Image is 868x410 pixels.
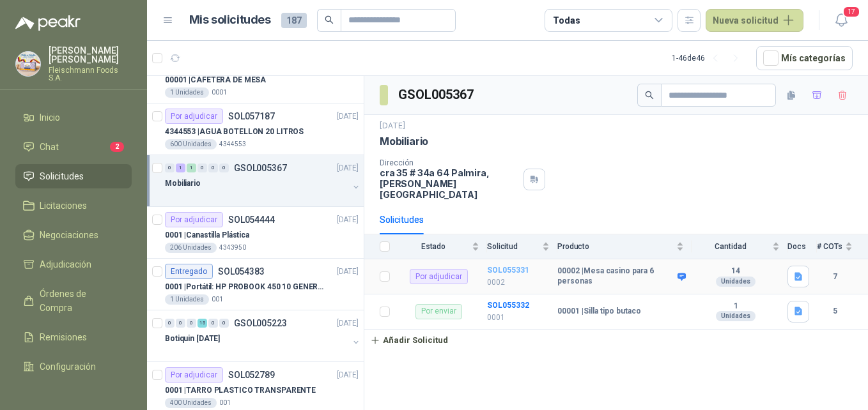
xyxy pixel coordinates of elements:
p: SOL052789 [228,370,275,379]
span: search [645,91,654,100]
b: 5 [817,305,853,317]
b: 14 [692,266,780,277]
b: 7 [817,271,853,283]
span: Chat [40,140,59,154]
a: Licitaciones [15,194,132,218]
span: Órdenes de Compra [40,287,120,315]
div: 1 [176,163,185,172]
a: Por adjudicarSOL054444[DATE] 0001 |Canastilla Plástica206 Unidades4343950 [147,207,364,259]
p: Fleischmann Foods S.A. [49,66,132,82]
p: [DATE] [337,214,359,226]
div: Solicitudes [380,213,424,227]
a: SOL055331 [487,266,529,275]
div: Por adjudicar [165,367,223,383]
p: SOL054444 [228,215,275,224]
span: 187 [281,13,307,28]
span: 17 [842,6,860,18]
a: Remisiones [15,325,132,349]
th: Docs [787,234,817,259]
div: Todas [553,13,580,27]
a: Por adjudicarSOL057187[DATE] 4344553 |AGUA BOTELLON 20 LITROS600 Unidades4344553 [147,103,364,155]
div: Por adjudicar [165,212,223,227]
th: Cantidad [692,234,787,259]
p: Mobiliario [165,178,201,190]
p: [DATE] [337,369,359,381]
th: Estado [398,234,487,259]
p: Mobiliario [380,135,428,148]
div: 1 Unidades [165,87,209,98]
p: 4344553 [219,139,246,149]
p: GSOL005367 [234,163,287,172]
div: Unidades [716,311,756,321]
a: SOL055332 [487,301,529,310]
b: 00002 | Mesa casino para 6 personas [557,266,674,286]
p: 4344553 | AGUA BOTELLON 20 LITROS [165,126,304,138]
a: 0 1 1 0 0 0 GSOL005367[DATE] Mobiliario [165,160,361,201]
b: 1 [692,301,780,312]
a: Configuración [15,354,132,379]
p: 0001 | TARRO PLASTICO TRANSPARENTE [165,384,316,397]
div: Por adjudicar [165,109,223,124]
p: 0001 | Portátil: HP PROBOOK 450 10 GENERACIÓN PROCESADOR INTEL CORE i7 [165,281,324,293]
div: Unidades [716,277,756,287]
div: 0 [176,319,185,328]
div: 0 [219,163,229,172]
div: 0 [208,163,218,172]
span: Solicitudes [40,169,84,183]
div: 0 [187,319,196,328]
span: 2 [110,142,124,152]
b: 00001 | Silla tipo butaco [557,307,641,317]
p: Botiquin [DATE] [165,333,220,345]
p: SOL057187 [228,112,275,121]
th: Solicitud [487,234,557,259]
div: 0 [208,319,218,328]
button: Nueva solicitud [706,9,803,32]
div: 15 [198,319,207,328]
th: # COTs [817,234,868,259]
p: [PERSON_NAME] [PERSON_NAME] [49,46,132,64]
p: cra 35 # 34a 64 Palmira , [PERSON_NAME][GEOGRAPHIC_DATA] [380,167,518,200]
p: 001 [212,294,223,305]
span: Solicitud [487,242,539,251]
div: 400 Unidades [165,398,217,408]
p: 0001 | Canastilla Plástica [165,229,249,241]
span: Licitaciones [40,199,87,213]
div: 1 [187,163,196,172]
p: 4343950 [219,243,246,253]
span: Configuración [40,360,96,374]
div: 0 [165,163,174,172]
a: Chat2 [15,135,132,159]
a: Negociaciones [15,223,132,247]
div: 0 [198,163,207,172]
th: Producto [557,234,692,259]
p: [DATE] [337,162,359,174]
img: Company Logo [16,52,40,76]
p: [DATE] [337,110,359,123]
div: Por enviar [415,304,462,319]
div: 600 Unidades [165,139,217,149]
span: # COTs [817,242,842,251]
span: Cantidad [692,242,770,251]
p: [DATE] [337,317,359,330]
img: Logo peakr [15,15,81,31]
div: 1 - 46 de 46 [672,48,746,68]
span: search [325,15,334,24]
span: Estado [398,242,469,251]
p: [DATE] [337,266,359,278]
div: 0 [165,319,174,328]
span: Negociaciones [40,228,98,242]
button: Mís categorías [756,46,853,70]
p: 0001 [487,312,550,324]
p: 0002 [487,277,550,289]
span: Adjudicación [40,257,91,271]
div: 206 Unidades [165,243,217,253]
button: 17 [830,9,853,32]
p: 0001 [212,87,227,98]
h1: Mis solicitudes [189,11,271,29]
a: Solicitudes [15,164,132,188]
div: Por adjudicar [410,269,468,284]
p: 00001 | CAFETERA DE MESA [165,74,266,86]
a: 0 0 0 15 0 0 GSOL005223[DATE] Botiquin [DATE] [165,315,361,356]
span: Producto [557,242,674,251]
